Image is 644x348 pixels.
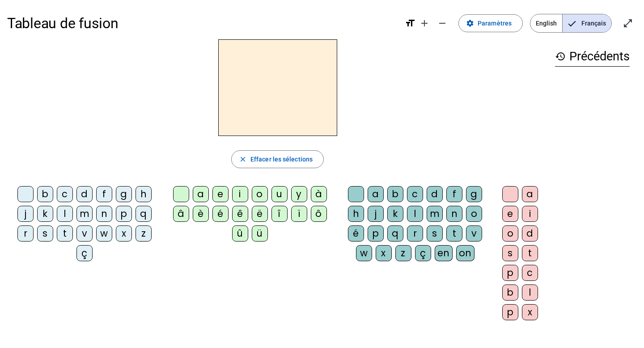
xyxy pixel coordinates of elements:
div: l [57,206,73,222]
div: i [522,206,538,222]
div: e [502,206,518,222]
div: o [466,206,482,222]
div: p [502,265,518,281]
div: ü [252,225,268,242]
div: ê [232,206,248,222]
button: Augmenter la taille de la police [415,14,433,32]
div: t [522,245,538,261]
div: o [252,186,268,202]
span: Effacer les sélections [250,154,313,165]
div: x [116,225,132,242]
div: j [17,206,34,222]
mat-icon: add [419,18,430,29]
button: Effacer les sélections [231,150,324,168]
div: t [57,225,73,242]
span: English [530,14,562,32]
div: è [193,206,209,222]
div: z [136,225,152,242]
div: d [427,186,443,202]
div: d [522,225,538,242]
div: c [407,186,423,202]
div: u [271,186,288,202]
div: î [271,206,288,222]
div: ô [311,206,327,222]
div: n [446,206,462,222]
div: t [446,225,462,242]
div: f [446,186,462,202]
div: v [76,225,93,242]
mat-icon: history [555,51,566,62]
div: x [376,245,392,261]
div: é [212,206,229,222]
div: q [387,225,403,242]
div: e [212,186,229,202]
div: ç [76,245,93,261]
div: ç [415,245,431,261]
button: Diminuer la taille de la police [433,14,451,32]
h3: Précédents [555,47,630,67]
div: b [37,186,53,202]
div: h [136,186,152,202]
div: j [368,206,384,222]
div: x [522,304,538,320]
div: b [387,186,403,202]
div: r [17,225,34,242]
div: z [395,245,411,261]
div: a [522,186,538,202]
div: on [456,245,475,261]
h1: Tableau de fusion [7,9,398,38]
div: b [502,284,518,301]
div: k [37,206,53,222]
div: r [407,225,423,242]
div: m [76,206,93,222]
div: en [435,245,453,261]
div: c [522,265,538,281]
button: Entrer en plein écran [619,14,637,32]
div: s [427,225,443,242]
div: n [96,206,112,222]
div: a [193,186,209,202]
div: g [466,186,482,202]
button: Paramètres [458,14,523,32]
div: m [427,206,443,222]
div: â [173,206,189,222]
mat-icon: close [239,155,247,163]
div: p [116,206,132,222]
div: k [387,206,403,222]
div: p [368,225,384,242]
div: q [136,206,152,222]
div: w [96,225,112,242]
mat-icon: open_in_full [623,18,633,29]
mat-icon: remove [437,18,448,29]
div: y [291,186,307,202]
div: l [522,284,538,301]
div: à [311,186,327,202]
div: i [232,186,248,202]
span: Français [563,14,611,32]
div: d [76,186,93,202]
div: a [368,186,384,202]
div: f [96,186,112,202]
div: s [37,225,53,242]
div: û [232,225,248,242]
mat-icon: format_size [405,18,415,29]
div: l [407,206,423,222]
div: o [502,225,518,242]
span: Paramètres [478,18,512,29]
div: ï [291,206,307,222]
div: v [466,225,482,242]
div: c [57,186,73,202]
div: p [502,304,518,320]
mat-icon: settings [466,19,474,27]
div: ë [252,206,268,222]
div: g [116,186,132,202]
mat-button-toggle-group: Language selection [530,14,612,33]
div: é [348,225,364,242]
div: w [356,245,372,261]
div: s [502,245,518,261]
div: h [348,206,364,222]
